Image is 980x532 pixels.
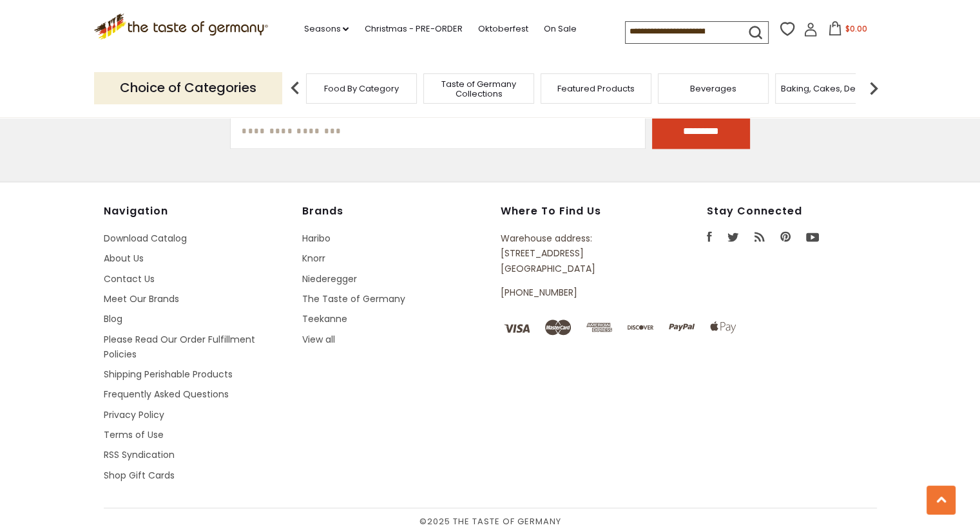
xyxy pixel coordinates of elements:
[820,21,875,41] button: $0.00
[781,84,881,93] a: Baking, Cakes, Desserts
[104,272,155,285] a: Contact Us
[707,205,877,218] h4: Stay Connected
[94,72,282,104] p: Choice of Categories
[302,312,347,325] a: Teekanne
[302,205,488,218] h4: Brands
[302,232,331,245] a: Haribo
[302,272,357,285] a: Niederegger
[104,232,187,245] a: Download Catalog
[427,79,530,99] a: Taste of Germany Collections
[104,312,122,325] a: Blog
[303,22,349,36] a: Seasons
[477,22,528,36] a: Oktoberfest
[104,408,164,421] a: Privacy Policy
[302,333,335,346] a: View all
[104,333,255,361] a: Please Read Our Order Fulfillment Policies
[104,388,229,401] a: Frequently Asked Questions
[104,469,175,482] a: Shop Gift Cards
[104,515,877,529] span: © 2025 The Taste of Germany
[104,292,179,305] a: Meet Our Brands
[104,368,233,381] a: Shipping Perishable Products
[543,22,576,36] a: On Sale
[104,252,144,265] a: About Us
[324,84,399,93] a: Food By Category
[104,205,289,218] h4: Navigation
[861,75,887,101] img: next arrow
[104,448,175,461] a: RSS Syndication
[302,292,405,305] a: The Taste of Germany
[845,23,867,34] span: $0.00
[104,428,164,441] a: Terms of Use
[364,22,462,36] a: Christmas - PRE-ORDER
[690,84,736,93] a: Beverages
[302,252,325,265] a: Knorr
[282,75,308,101] img: previous arrow
[501,205,648,218] h4: Where to find us
[501,285,648,300] p: [PHONE_NUMBER]
[501,231,648,276] p: Warehouse address: [STREET_ADDRESS] [GEOGRAPHIC_DATA]
[557,84,635,93] a: Featured Products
